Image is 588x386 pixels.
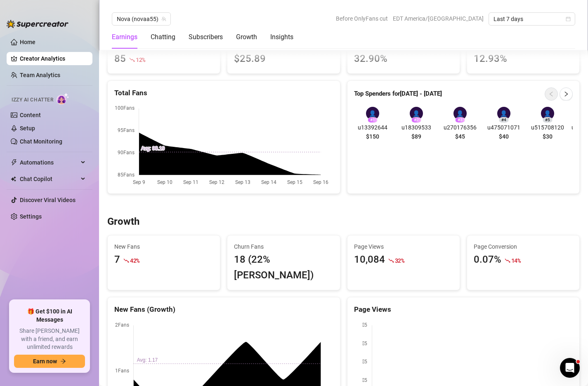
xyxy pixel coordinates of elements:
div: 7 [114,252,120,268]
span: New Fans [114,242,213,251]
span: $45 [455,132,465,141]
div: Total Fans [114,87,333,99]
span: $40 [499,132,509,141]
span: Churn Fans [234,242,333,251]
img: logo-BBDzfeDw.svg [7,20,68,28]
div: 18 (22% [PERSON_NAME]) [234,252,333,283]
span: Earn now [33,358,57,365]
span: $30 [543,132,553,141]
a: Home [20,39,35,45]
button: Earn nowarrow-right [14,355,85,368]
div: $25.89 [234,51,333,67]
span: u13392644 [354,123,391,132]
span: $89 [411,132,421,141]
span: 32 % [395,257,404,264]
div: Subscribers [189,32,223,42]
span: EDT America/[GEOGRAPHIC_DATA] [393,12,484,25]
div: 12.93% [474,51,573,67]
span: Izzy AI Chatter [12,96,53,104]
div: 👤 [497,107,510,120]
span: Automations [20,156,78,169]
div: Page Views [354,304,573,315]
span: u515708120 [529,123,566,132]
span: Nova (novaa55) [117,13,166,25]
iframe: Intercom live chat [560,358,580,378]
img: Chat Copilot [11,176,16,182]
span: fall [505,258,510,264]
span: fall [388,258,394,264]
span: thunderbolt [11,159,17,166]
a: Team Analytics [20,72,60,78]
a: Chat Monitoring [20,138,62,145]
span: $150 [366,132,379,141]
a: Creator Analytics [20,52,86,65]
a: Content [20,112,41,118]
span: right [563,91,569,97]
div: 10,084 [354,252,385,268]
div: 85 [114,51,126,67]
div: # 1 [368,117,378,123]
div: 👤 [366,107,379,120]
a: Settings [20,213,42,220]
div: 32.90% [354,51,453,67]
span: fall [123,258,129,264]
div: 👤 [541,107,554,120]
span: u270176356 [442,123,479,132]
span: Share [PERSON_NAME] with a friend, and earn unlimited rewards [14,327,85,351]
img: AI Chatter [57,93,69,105]
span: Page Views [354,242,453,251]
div: # 3 [455,117,465,123]
span: fall [129,57,135,63]
span: 42 % [130,257,139,264]
div: 0.07% [474,252,501,268]
span: team [161,16,166,21]
span: Before OnlyFans cut [336,12,388,25]
span: 14 % [511,257,521,264]
div: 👤 [410,107,423,120]
div: Earnings [112,32,137,42]
span: u475071071 [485,123,522,132]
a: Setup [20,125,35,132]
div: # 2 [411,117,421,123]
span: 12 % [136,56,145,64]
span: u18309533 [398,123,435,132]
span: Last 7 days [494,13,570,25]
div: # 4 [499,117,509,123]
div: 👤 [453,107,467,120]
div: Insights [270,32,293,42]
div: Growth [236,32,257,42]
h3: Growth [107,215,139,228]
span: calendar [566,16,571,21]
div: # 5 [543,117,553,123]
div: Chatting [151,32,175,42]
span: arrow-right [60,358,66,364]
span: Chat Copilot [20,172,78,186]
span: 🎁 Get $100 in AI Messages [14,308,85,324]
div: New Fans (Growth) [114,304,333,315]
span: Page Conversion [474,242,573,251]
article: Top Spenders for [DATE] - [DATE] [354,89,442,99]
a: Discover Viral Videos [20,197,76,203]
